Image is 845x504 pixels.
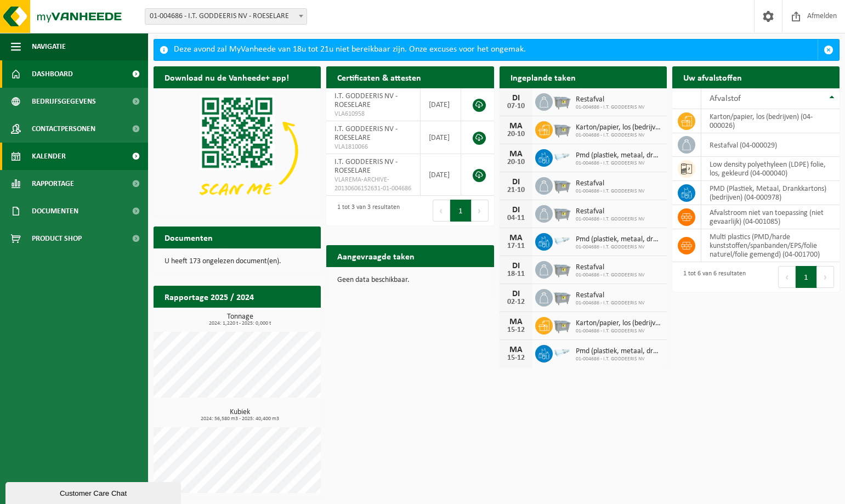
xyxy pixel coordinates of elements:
[334,92,398,109] span: I.T. GODDEERIS NV - ROESELARE
[334,175,411,193] span: VLAREMA-ARCHIVE-20130606152631-01-004686
[505,270,527,278] div: 18-11
[576,328,661,335] span: 01-004686 - I.T. GODDEERIS NV
[505,186,527,194] div: 21-10
[32,88,96,115] span: Bedrijfsgegevens
[505,234,527,242] div: MA
[701,157,840,181] td: low density polyethyleen (LDPE) folie, los, gekleurd (04-000040)
[472,200,489,222] button: Next
[505,326,527,334] div: 15-12
[576,123,661,132] span: Karton/papier, los (bedrijven)
[32,143,66,170] span: Kalender
[576,151,661,160] span: Pmd (plastiek, metaal, drankkartons) (bedrijven)
[576,132,661,139] span: 01-004686 - I.T. GODDEERIS NV
[505,262,527,270] div: DI
[154,286,265,307] h2: Rapportage 2025 / 2024
[576,216,645,223] span: 01-004686 - I.T. GODDEERIS NV
[576,207,645,216] span: Restafval
[505,290,527,298] div: DI
[5,480,183,504] iframe: chat widget
[505,178,527,186] div: DI
[334,143,411,151] span: VLA1810066
[778,266,796,288] button: Previous
[576,319,661,328] span: Karton/papier, los (bedrijven)
[553,315,571,334] img: WB-2500-GAL-GY-01
[505,94,527,103] div: DI
[576,160,661,167] span: 01-004686 - I.T. GODDEERIS NV
[159,321,321,326] span: 2024: 1,220 t - 2025: 0,000 t
[701,109,840,133] td: karton/papier, los (bedrijven) (04-000026)
[159,416,321,422] span: 2024: 56,580 m3 - 2025: 40,400 m3
[672,66,753,88] h2: Uw afvalstoffen
[576,188,645,195] span: 01-004686 - I.T. GODDEERIS NV
[553,231,571,250] img: LP-SK-00120-HPE-11
[576,263,645,272] span: Restafval
[553,175,571,194] img: WB-2500-GAL-GY-01
[576,291,645,300] span: Restafval
[433,200,450,222] button: Previous
[505,214,527,222] div: 04-11
[576,235,661,244] span: Pmd (plastiek, metaal, drankkartons) (bedrijven)
[154,66,300,88] h2: Download nu de Vanheede+ app!
[576,95,645,104] span: Restafval
[505,298,527,306] div: 02-12
[32,197,78,225] span: Documenten
[553,343,571,362] img: LP-SK-00120-HPE-11
[159,409,321,422] h3: Kubiek
[817,266,834,288] button: Next
[553,287,571,306] img: WB-2500-GAL-GY-01
[505,346,527,354] div: MA
[239,307,320,329] a: Bekijk rapportage
[576,104,645,111] span: 01-004686 - I.T. GODDEERIS NV
[553,259,571,278] img: WB-2500-GAL-GY-01
[32,33,66,60] span: Navigatie
[576,300,645,307] span: 01-004686 - I.T. GODDEERIS NV
[505,150,527,158] div: MA
[505,122,527,131] div: MA
[576,356,661,363] span: 01-004686 - I.T. GODDEERIS NV
[576,347,661,356] span: Pmd (plastiek, metaal, drankkartons) (bedrijven)
[701,181,840,205] td: PMD (Plastiek, Metaal, Drankkartons) (bedrijven) (04-000978)
[553,120,571,138] img: WB-2500-GAL-GY-01
[678,265,746,289] div: 1 tot 6 van 6 resultaten
[337,276,483,284] p: Geen data beschikbaar.
[576,179,645,188] span: Restafval
[505,103,527,110] div: 07-10
[505,206,527,214] div: DI
[553,203,571,222] img: WB-2500-GAL-GY-01
[553,148,571,166] img: LP-SK-00120-HPE-11
[710,94,741,103] span: Afvalstof
[32,60,73,88] span: Dashboard
[154,88,321,214] img: Download de VHEPlus App
[334,125,398,142] span: I.T. GODDEERIS NV - ROESELARE
[326,66,432,88] h2: Certificaten & attesten
[32,170,74,197] span: Rapportage
[334,110,411,118] span: VLA610958
[154,226,224,248] h2: Documenten
[576,272,645,279] span: 01-004686 - I.T. GODDEERIS NV
[145,8,307,25] span: 01-004686 - I.T. GODDEERIS NV - ROESELARE
[701,205,840,229] td: afvalstroom niet van toepassing (niet gevaarlijk) (04-001085)
[500,66,587,88] h2: Ingeplande taken
[165,258,310,265] p: U heeft 173 ongelezen document(en).
[421,121,462,154] td: [DATE]
[701,229,840,262] td: multi plastics (PMD/harde kunststoffen/spanbanden/EPS/folie naturel/folie gemengd) (04-001700)
[159,313,321,326] h3: Tonnage
[505,318,527,326] div: MA
[421,154,462,196] td: [DATE]
[326,245,426,267] h2: Aangevraagde taken
[32,115,95,143] span: Contactpersonen
[505,131,527,138] div: 20-10
[334,158,398,175] span: I.T. GODDEERIS NV - ROESELARE
[145,9,307,24] span: 01-004686 - I.T. GODDEERIS NV - ROESELARE
[505,354,527,362] div: 15-12
[332,199,400,223] div: 1 tot 3 van 3 resultaten
[421,88,462,121] td: [DATE]
[174,39,818,60] div: Deze avond zal MyVanheede van 18u tot 21u niet bereikbaar zijn. Onze excuses voor het ongemak.
[553,92,571,110] img: WB-2500-GAL-GY-01
[505,158,527,166] div: 20-10
[505,242,527,250] div: 17-11
[796,266,817,288] button: 1
[576,244,661,251] span: 01-004686 - I.T. GODDEERIS NV
[450,200,472,222] button: 1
